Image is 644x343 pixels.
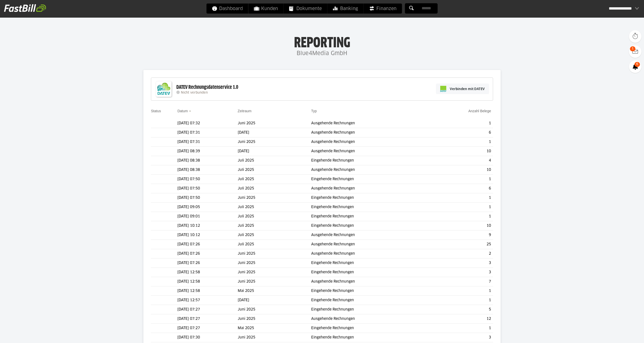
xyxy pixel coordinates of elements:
td: [DATE] [238,147,311,156]
td: [DATE] 07:50 [177,184,237,193]
td: 12 [427,314,493,324]
td: [DATE] 07:26 [177,258,237,268]
td: Ausgehende Rechnungen [311,240,427,249]
td: Ausgehende Rechnungen [311,249,427,258]
td: 7 [427,277,493,286]
td: 5 [427,305,493,314]
td: [DATE] [238,296,311,305]
td: Juli 2025 [238,165,311,175]
td: Eingehende Rechnungen [311,324,427,333]
td: Juni 2025 [238,249,311,258]
a: Finanzen [364,4,402,14]
span: Dokumente [289,4,322,14]
a: Zeitraum [238,109,252,113]
td: Ausgehende Rechnungen [311,165,427,175]
td: Juni 2025 [238,268,311,277]
a: Status [151,109,161,113]
td: 1 [427,286,493,296]
td: [DATE] 12:57 [177,296,237,305]
td: Juli 2025 [238,240,311,249]
span: 1 [630,46,635,51]
td: 1 [427,324,493,333]
td: Juni 2025 [238,119,311,128]
td: Juli 2025 [238,156,311,165]
div: DATEV Rechnungsdatenservice 1.0 [176,84,238,91]
td: Eingehende Rechnungen [311,156,427,165]
img: DATEV-Datenservice Logo [154,79,174,99]
td: 10 [427,221,493,231]
td: Eingehende Rechnungen [311,221,427,231]
td: Juli 2025 [238,203,311,212]
td: 1 [427,193,493,203]
a: Verbinden mit DATEV [436,84,489,94]
a: Dashboard [207,4,248,14]
td: Eingehende Rechnungen [311,296,427,305]
span: 6 [634,62,640,67]
td: [DATE] 10:12 [177,231,237,240]
td: [DATE] 07:27 [177,324,237,333]
td: Eingehende Rechnungen [311,305,427,314]
td: [DATE] 07:31 [177,128,237,137]
td: 10 [427,147,493,156]
td: [DATE] 08:39 [177,147,237,156]
td: 4 [427,156,493,165]
td: Ausgehende Rechnungen [311,147,427,156]
td: Juli 2025 [238,221,311,231]
td: 25 [427,240,493,249]
a: 1 [629,45,641,58]
td: 3 [427,258,493,268]
a: 6 [629,60,641,73]
a: Banking [328,4,364,14]
td: 1 [427,212,493,221]
td: Juli 2025 [238,212,311,221]
td: [DATE] 07:26 [177,240,237,249]
td: [DATE] 08:38 [177,165,237,175]
td: 1 [427,296,493,305]
td: [DATE] 09:05 [177,203,237,212]
iframe: Öffnet ein Widget, in dem Sie weitere Informationen finden [605,328,639,340]
span: Finanzen [369,4,396,14]
td: Juni 2025 [238,333,311,342]
a: Dokumente [284,4,327,14]
td: Juni 2025 [238,137,311,147]
td: Eingehende Rechnungen [311,175,427,184]
td: Ausgehende Rechnungen [311,314,427,324]
td: 6 [427,128,493,137]
td: [DATE] 07:50 [177,175,237,184]
td: Eingehende Rechnungen [311,203,427,212]
td: 1 [427,119,493,128]
td: Mai 2025 [238,286,311,296]
td: [DATE] 07:30 [177,333,237,342]
td: [DATE] 08:38 [177,156,237,165]
td: Juni 2025 [238,193,311,203]
td: Juni 2025 [238,305,311,314]
td: Ausgehende Rechnungen [311,119,427,128]
td: Juni 2025 [238,277,311,286]
td: [DATE] [238,128,311,137]
td: 1 [427,175,493,184]
a: Typ [311,109,317,113]
td: Juni 2025 [238,258,311,268]
td: Juli 2025 [238,184,311,193]
td: [DATE] 07:27 [177,305,237,314]
td: Ausgehende Rechnungen [311,277,427,286]
td: Eingehende Rechnungen [311,286,427,296]
td: [DATE] 07:27 [177,314,237,324]
td: Ausgehende Rechnungen [311,231,427,240]
span: Kunden [254,4,278,14]
td: Ausgehende Rechnungen [311,128,427,137]
td: [DATE] 12:58 [177,268,237,277]
td: [DATE] 07:32 [177,119,237,128]
td: 1 [427,203,493,212]
td: 2 [427,249,493,258]
td: [DATE] 07:50 [177,193,237,203]
td: [DATE] 09:01 [177,212,237,221]
td: Juli 2025 [238,231,311,240]
a: Datum [177,109,188,113]
span: Banking [333,4,358,14]
h1: Reporting [50,35,594,49]
td: Eingehende Rechnungen [311,258,427,268]
td: 3 [427,333,493,342]
img: sort_desc.gif [189,111,192,112]
td: [DATE] 07:31 [177,137,237,147]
